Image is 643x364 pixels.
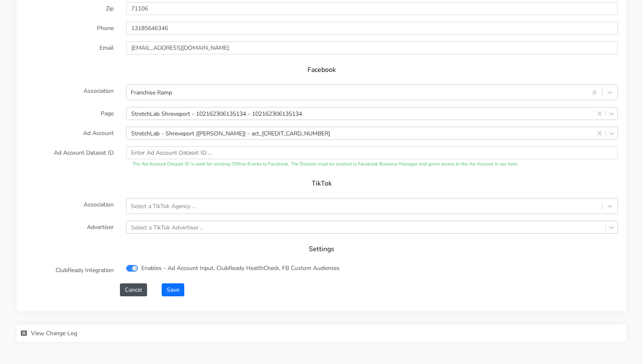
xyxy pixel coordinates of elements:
[131,202,195,211] div: Select a TikTok Agency ..
[19,41,120,54] label: Email
[120,283,147,296] button: Cancel
[162,283,184,296] button: Save
[33,66,610,74] h5: Facebook
[31,329,77,337] span: View Change Log
[19,84,120,100] label: Association
[126,161,618,168] div: The Ad Account Dataset ID is used for sending Offline Events to Facebook. The Dataset must be cre...
[19,146,120,168] label: Ad Account Dataset ID
[19,264,120,277] label: ClubReady Integration
[131,223,203,232] div: Select a TikTok Advertiser ..
[19,221,120,234] label: Advertiser
[19,107,120,120] label: Page
[131,129,330,137] div: StretchLab - Shreveport ([PERSON_NAME]) - act_[CREDIT_CARD_NUMBER]
[19,198,120,214] label: Association
[126,22,618,35] input: Enter phone ...
[126,2,618,15] input: Enter Zip ..
[126,41,618,54] input: Enter Email ...
[126,146,618,159] input: Enter Ad Account Dataset ID ...
[33,245,610,253] h5: Settings
[19,2,120,15] label: Zip
[33,180,610,188] h5: TikTok
[131,109,302,118] div: StretchLab Shreveport - 102162306135134 - 102162306135134
[19,127,120,140] label: Ad Account
[19,22,120,35] label: Phone
[141,264,340,272] label: Enables - Ad Account Input, ClubReady HealthCheck, FB Custom Audiences
[131,88,172,97] div: Franchise Ramp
